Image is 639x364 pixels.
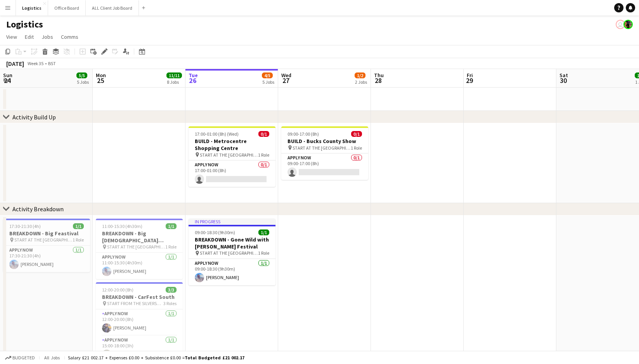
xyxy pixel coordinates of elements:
span: 09:00-17:00 (8h) [287,131,319,137]
h3: BREAKDOWN - CarFest South [96,293,183,300]
span: 1/1 [258,229,269,235]
div: 2 Jobs [355,79,367,85]
div: In progress [189,219,275,225]
span: 1/1 [166,223,177,229]
span: Wed [281,72,291,79]
span: 1 Role [73,237,84,243]
div: 5 Jobs [262,79,274,85]
a: Jobs [38,32,56,42]
app-job-card: In progress09:00-18:30 (9h30m)1/1BREAKDOWN - Gone Wild with [PERSON_NAME] Festival START AT THE [... [189,219,275,285]
span: 4/5 [262,72,273,78]
span: Total Budgeted £21 002.17 [185,355,244,361]
span: Sun [3,72,12,79]
span: Week 35 [26,60,45,66]
a: Comms [58,32,81,42]
span: 17:00-01:00 (8h) (Wed) [195,131,239,137]
span: 25 [95,76,106,85]
span: 3 Roles [163,300,177,306]
app-card-role: APPLY NOW1/111:00-15:30 (4h30m)[PERSON_NAME] [96,253,183,279]
div: Activity Build Up [12,113,56,121]
h3: BREAKDOWN - Gone Wild with [PERSON_NAME] Festival [189,236,275,250]
app-user-avatar: Desiree Ramsey [623,20,633,29]
span: 1 Role [165,244,177,250]
div: 5 Jobs [77,79,89,85]
app-job-card: 17:00-01:00 (8h) (Wed)0/1BUILD - Metrocentre Shopping Centre START AT THE [GEOGRAPHIC_DATA]1 Role... [189,126,275,187]
span: 17:30-21:30 (4h) [9,223,41,229]
app-job-card: 17:30-21:30 (4h)1/1BREAKDOWN - Big Feastival START AT THE [GEOGRAPHIC_DATA]1 RoleAPPLY NOW1/117:3... [3,219,90,272]
span: 09:00-18:30 (9h30m) [195,229,235,235]
div: Salary £21 002.17 + Expenses £0.00 + Subsistence £0.00 = [68,355,244,361]
span: 1 Role [258,152,269,158]
span: START FROM THE SILVERSTONE FESTIVAL [107,300,163,306]
app-card-role: APPLY NOW0/109:00-17:00 (8h) [281,154,368,180]
button: Logistics [16,0,48,16]
span: 27 [280,76,291,85]
span: Sat [559,72,568,79]
span: 28 [373,76,384,85]
span: 5/5 [76,72,87,78]
span: 0/1 [258,131,269,137]
span: Tue [189,72,198,79]
span: View [6,33,17,40]
span: Budgeted [12,355,35,361]
div: BST [48,60,56,66]
button: ALL Client Job Board [86,0,139,16]
app-card-role: APPLY NOW1/117:30-21:30 (4h)[PERSON_NAME] [3,246,90,272]
app-card-role: APPLY NOW1/109:00-18:30 (9h30m)[PERSON_NAME] [189,259,275,285]
span: 1/1 [73,223,84,229]
h3: BUILD - Bucks County Show [281,138,368,145]
h3: BREAKDOWN - Big Feastival [3,230,90,237]
button: Office Board [48,0,86,16]
app-card-role: APPLY NOW1/112:00-20:00 (8h)[PERSON_NAME] [96,309,183,336]
a: Edit [22,32,37,42]
div: [DATE] [6,60,24,67]
span: 26 [187,76,198,85]
span: START AT THE [GEOGRAPHIC_DATA] [200,152,258,158]
span: Edit [25,33,34,40]
span: 24 [2,76,12,85]
span: START AT THE [GEOGRAPHIC_DATA] [293,145,351,151]
span: 1 Role [351,145,362,151]
div: 8 Jobs [167,79,182,85]
span: START AT THE [GEOGRAPHIC_DATA] [107,244,165,250]
h3: BUILD - Metrocentre Shopping Centre [189,138,275,152]
span: Comms [61,33,78,40]
span: Fri [467,72,473,79]
div: Activity Breakdown [12,205,64,213]
span: 0/1 [351,131,362,137]
app-card-role: APPLY NOW0/117:00-01:00 (8h) [189,160,275,187]
app-card-role: APPLY NOW1/115:00-18:00 (3h)[PERSON_NAME] [96,336,183,362]
span: 12:00-20:00 (8h) [102,287,133,293]
span: 1/2 [355,72,365,78]
a: View [3,32,20,42]
h1: Logistics [6,19,43,30]
span: START AT THE [GEOGRAPHIC_DATA] [14,237,73,243]
span: Jobs [42,33,53,40]
span: 11:00-15:30 (4h30m) [102,223,142,229]
span: Thu [374,72,384,79]
span: 3/3 [166,287,177,293]
button: Budgeted [4,354,36,362]
span: 29 [466,76,473,85]
span: Mon [96,72,106,79]
span: 11/11 [166,72,182,78]
span: All jobs [43,355,61,361]
span: 30 [558,76,568,85]
app-user-avatar: Julie Renhard Gray [616,20,625,29]
app-job-card: 11:00-15:30 (4h30m)1/1BREAKDOWN - Big [DEMOGRAPHIC_DATA] Festival START AT THE [GEOGRAPHIC_DATA]1... [96,219,183,279]
span: 1 Role [258,250,269,256]
h3: BREAKDOWN - Big [DEMOGRAPHIC_DATA] Festival [96,230,183,244]
span: START AT THE [GEOGRAPHIC_DATA] [200,250,258,256]
app-job-card: 09:00-17:00 (8h)0/1BUILD - Bucks County Show START AT THE [GEOGRAPHIC_DATA]1 RoleAPPLY NOW0/109:0... [281,126,368,180]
